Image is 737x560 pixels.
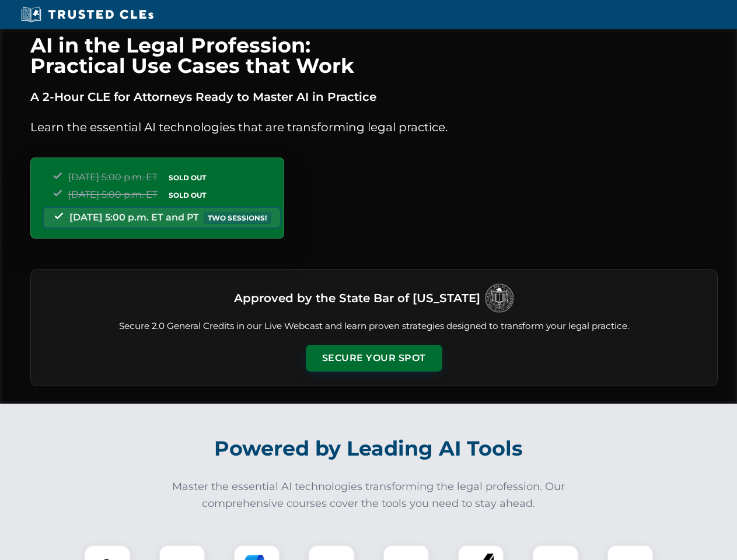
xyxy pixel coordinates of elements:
h2: Powered by Leading AI Tools [46,428,692,469]
p: Secure 2.0 General Credits in our Live Webcast and learn proven strategies designed to transform ... [45,320,703,333]
span: [DATE] 5:00 p.m. ET [68,171,158,183]
span: SOLD OUT [165,171,210,184]
img: Logo [485,283,514,313]
h3: Approved by the State Bar of [US_STATE] [234,288,480,309]
h1: AI in the Legal Profession: Practical Use Cases that Work [30,35,718,76]
p: A 2-Hour CLE for Attorneys Ready to Master AI in Practice [30,87,718,106]
p: Learn the essential AI technologies that are transforming legal practice. [30,118,718,136]
span: [DATE] 5:00 p.m. ET [68,189,158,200]
button: Secure Your Spot [306,345,442,372]
span: SOLD OUT [165,189,210,201]
p: Master the essential AI technologies transforming the legal profession. Our comprehensive courses... [165,478,573,512]
img: Trusted CLEs [18,6,157,23]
